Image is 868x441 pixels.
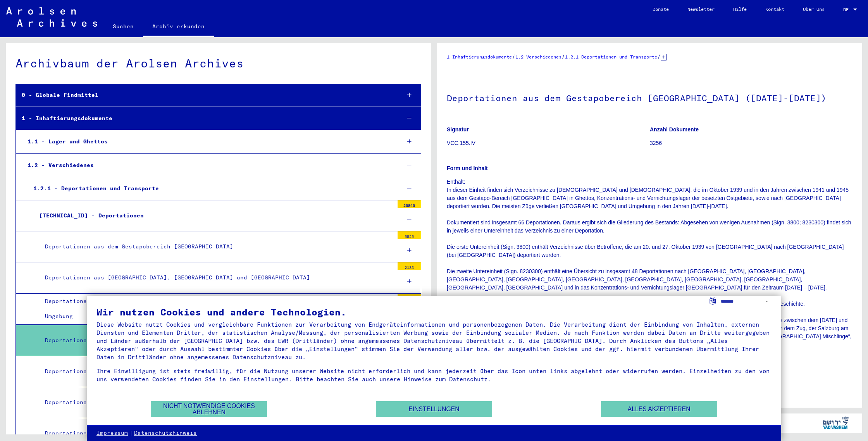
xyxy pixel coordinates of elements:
[39,364,394,379] div: Deportationen aus [GEOGRAPHIC_DATA] und [GEOGRAPHIC_DATA] nach [GEOGRAPHIC_DATA] ([DATE]-[DATE])
[650,126,699,133] b: Anzahl Dokumente
[39,270,394,285] div: Deportationen aus [GEOGRAPHIC_DATA], [GEOGRAPHIC_DATA] und [GEOGRAPHIC_DATA]
[103,17,143,36] a: Suchen
[39,294,394,324] div: Deportationen aus [GEOGRAPHIC_DATA], [GEOGRAPHIC_DATA], [GEOGRAPHIC_DATA], [GEOGRAPHIC_DATA] und ...
[39,333,394,348] div: Deportationen aus dem Gestapobereich [GEOGRAPHIC_DATA] ([DATE]-[DATE])
[6,7,97,27] img: Arolsen_neg.svg
[134,429,197,437] a: Datenschutzhinweis
[821,413,850,432] img: yv_logo.png
[22,134,394,149] div: 1.1 - Lager und Ghettos
[515,54,561,60] a: 1.2 Verschiedenes
[151,401,267,417] button: Nicht notwendige Cookies ablehnen
[447,139,649,147] p: VCC.155.IV
[398,294,421,301] div: 546
[398,200,421,208] div: 20840
[22,158,394,173] div: 1.2 - Verschiedenes
[447,54,512,60] a: 1 Inhaftierungsdokumente
[709,297,717,304] label: Sprache auswählen
[28,181,394,196] div: 1.2.1 - Deportationen und Transporte
[96,429,128,437] a: Impressum
[512,53,515,60] span: /
[398,231,421,239] div: 5925
[15,55,421,72] div: Archivbaum der Arolsen Archives
[561,53,565,60] span: /
[601,401,717,417] button: Alles akzeptieren
[33,208,394,223] div: [TECHNICAL_ID] - Deportationen
[565,54,657,60] a: 1.2.1 Deportationen und Transporte
[843,7,852,12] span: DE
[96,320,772,361] div: Diese Website nutzt Cookies und vergleichbare Funktionen zur Verarbeitung von Endgeräteinformatio...
[16,88,394,103] div: 0 - Globale Findmittel
[721,296,772,307] select: Sprache auswählen
[447,178,852,349] p: Enthält: In dieser Einheit finden sich Verzeichnisse zu [DEMOGRAPHIC_DATA] und [DEMOGRAPHIC_DATA]...
[657,53,661,60] span: /
[447,165,488,171] b: Form und Inhalt
[376,401,492,417] button: Einstellungen
[39,426,394,441] div: Deportationen aus dem Gestapobereich [GEOGRAPHIC_DATA]
[447,80,852,114] h1: Deportationen aus dem Gestapobereich [GEOGRAPHIC_DATA] ([DATE]-[DATE])
[16,111,394,126] div: 1 - Inhaftierungsdokumente
[447,126,469,133] b: Signatur
[96,367,772,383] div: Ihre Einwilligung ist stets freiwillig, für die Nutzung unserer Website nicht erforderlich und ka...
[96,307,772,317] div: Wir nutzen Cookies und andere Technologien.
[39,239,394,254] div: Deportationen aus dem Gestapobereich [GEOGRAPHIC_DATA]
[143,17,214,37] a: Archiv erkunden
[398,262,421,270] div: 2133
[650,139,852,147] p: 3256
